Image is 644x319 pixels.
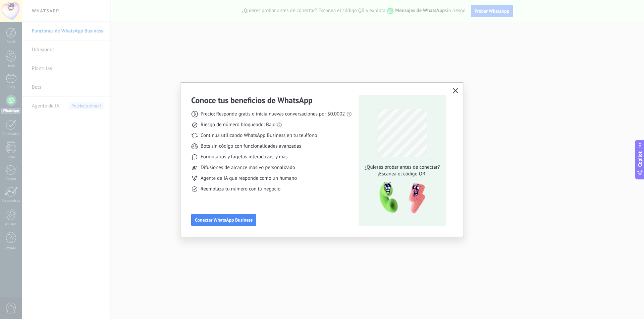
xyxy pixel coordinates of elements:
[195,218,253,222] span: Conectar WhatsApp Business
[363,164,442,171] span: ¿Quieres probar antes de conectar?
[191,214,256,226] button: Conectar WhatsApp Business
[201,175,297,182] span: Agente de IA que responde como un humano
[363,171,442,177] span: ¡Escanea el código QR!
[201,111,345,117] span: Precio: Responde gratis o inicia nuevas conversaciones por $0.0002
[201,164,295,171] span: Difusiones de alcance masivo personalizado
[201,122,275,128] span: Riesgo de número bloqueado: Bajo
[637,151,643,167] span: Copilot
[201,132,317,139] span: Continúa utilizando WhatsApp Business en tu teléfono
[201,186,280,192] span: Reemplaza tu número con tu negocio
[201,154,287,160] span: Formularios y tarjetas interactivas, y más
[374,180,427,216] img: qr-pic-1x.png
[191,95,313,105] h3: Conoce tus beneficios de WhatsApp
[201,143,301,150] span: Bots sin código con funcionalidades avanzadas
